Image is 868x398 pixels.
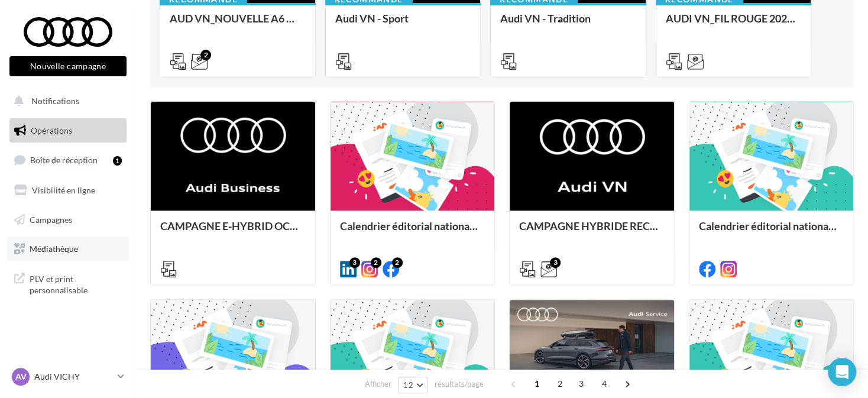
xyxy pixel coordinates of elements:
[9,365,127,388] a: AV Audi VICHY
[30,214,72,224] span: Campagnes
[30,244,78,254] span: Médiathèque
[435,378,484,390] span: résultats/page
[31,96,79,106] span: Notifications
[34,371,113,383] p: Audi VICHY
[398,377,428,393] button: 12
[170,12,306,36] div: AUD VN_NOUVELLE A6 e-tron
[550,257,561,268] div: 3
[392,257,403,268] div: 2
[160,220,306,244] div: CAMPAGNE E-HYBRID OCTOBRE B2B
[572,374,591,393] span: 3
[30,271,122,296] span: PLV et print personnalisable
[335,12,471,36] div: Audi VN - Sport
[403,380,413,390] span: 12
[666,12,802,36] div: AUDI VN_FIL ROUGE 2025 - A1, Q2, Q3, Q5 et Q4 e-tron
[595,374,614,393] span: 4
[7,118,129,143] a: Opérations
[7,266,129,301] a: PLV et print personnalisable
[7,237,129,261] a: Médiathèque
[550,374,569,393] span: 2
[349,257,360,268] div: 3
[371,257,381,268] div: 2
[113,156,122,166] div: 1
[828,358,856,386] div: Open Intercom Messenger
[527,374,546,393] span: 1
[365,378,391,390] span: Afficher
[200,50,211,60] div: 2
[340,220,485,244] div: Calendrier éditorial national : semaine du 22.09 au 28.09
[7,208,129,232] a: Campagnes
[7,178,129,203] a: Visibilité en ligne
[7,89,124,114] button: Notifications
[9,56,127,76] button: Nouvelle campagne
[31,125,72,135] span: Opérations
[519,220,665,244] div: CAMPAGNE HYBRIDE RECHARGEABLE
[15,371,27,383] span: AV
[7,147,129,173] a: Boîte de réception1
[500,12,636,36] div: Audi VN - Tradition
[32,185,95,195] span: Visibilité en ligne
[699,220,844,244] div: Calendrier éditorial national : semaine du 15.09 au 21.09
[30,155,98,165] span: Boîte de réception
